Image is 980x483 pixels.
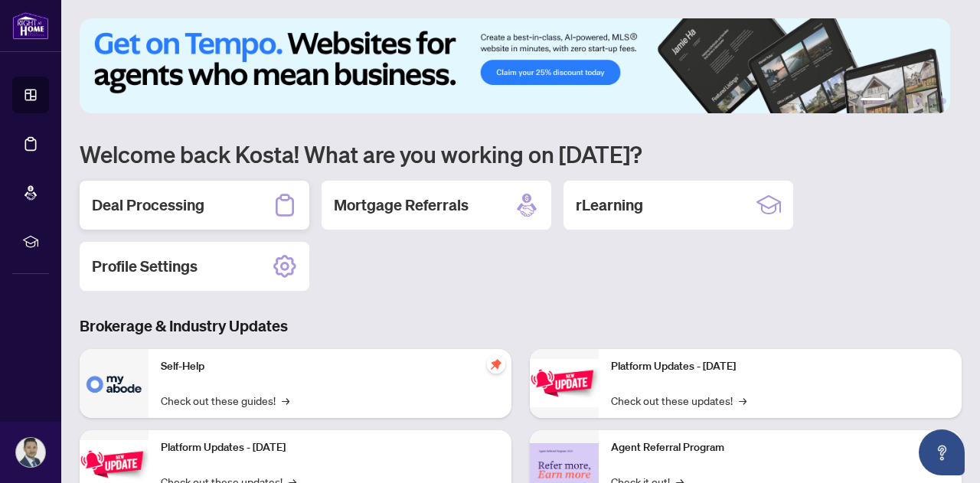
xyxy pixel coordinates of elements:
p: Agent Referral Program [611,439,949,456]
img: logo [12,11,49,40]
img: Self-Help [80,349,149,418]
p: Platform Updates - [DATE] [161,439,499,456]
img: Platform Updates - June 23, 2025 [530,359,599,407]
img: Profile Icon [16,438,45,467]
img: Slide 0 [80,18,950,113]
h2: Deal Processing [92,194,204,216]
h2: Profile Settings [92,256,198,277]
h1: Welcome back Kosta! What are you working on [DATE]? [80,139,962,168]
button: 6 [940,98,946,104]
button: 2 [891,98,897,104]
h2: Mortgage Referrals [334,194,469,216]
button: 4 [916,98,922,104]
h3: Brokerage & Industry Updates [80,315,962,337]
span: → [739,392,746,409]
button: 5 [928,98,934,104]
a: Check out these updates!→ [611,392,746,409]
button: Open asap [919,429,965,475]
button: 1 [861,98,885,104]
p: Self-Help [161,358,499,375]
p: Platform Updates - [DATE] [611,358,949,375]
a: Check out these guides!→ [161,392,289,409]
span: pushpin [487,355,505,374]
h2: rLearning [576,194,643,216]
span: → [282,392,289,409]
button: 3 [903,98,910,104]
